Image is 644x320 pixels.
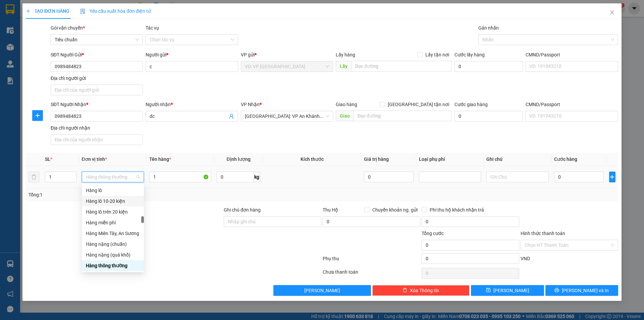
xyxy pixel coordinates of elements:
[336,102,357,107] span: Giao hàng
[82,185,144,196] div: Hàng lô
[149,172,211,182] input: VD: Bàn, Ghế
[51,75,143,82] div: Địa chỉ người gửi
[82,207,144,217] div: Hàng lô trên 20 kiện
[224,216,321,227] input: Ghi chú đơn hàng
[86,172,140,182] span: Hàng thông thường
[484,153,551,166] th: Ghi chú
[603,3,622,22] button: Close
[86,240,140,248] div: Hàng nặng (chuẩn)
[609,172,615,182] button: plus
[55,35,139,45] span: Tiêu chuẩn
[29,191,249,198] div: Tổng: 1
[301,156,324,162] span: Kích thước
[471,285,544,296] button: save[PERSON_NAME]
[86,230,140,237] div: Hàng Miên Tây, An Sương
[33,113,43,118] span: plus
[493,287,529,294] span: [PERSON_NAME]
[351,61,452,72] input: Dọc đường
[86,197,140,205] div: Hàng lô 10-20 kiện
[241,51,333,58] div: VP gửi
[336,61,351,72] span: Lấy
[254,172,260,182] span: kg
[51,25,85,31] span: Gói vận chuyển
[478,25,499,31] label: Gán nhãn
[364,172,414,182] input: 0
[323,207,338,213] span: Thu Hộ
[86,208,140,216] div: Hàng lô trên 20 kiện
[486,288,491,293] span: save
[322,268,421,280] div: Chưa thanh toán
[82,196,144,207] div: Hàng lô 10-20 kiện
[454,111,523,122] input: Cước giao hàng
[51,124,143,132] div: Địa chỉ người nhận
[336,110,354,121] span: Giao
[554,156,577,162] span: Cước hàng
[26,9,31,13] span: plus
[416,153,484,166] th: Loại phụ phí
[304,287,340,294] span: [PERSON_NAME]
[526,51,618,58] div: CMND/Passport
[82,228,144,239] div: Hàng Miên Tây, An Sương
[609,174,615,180] span: plus
[454,52,485,57] label: Cước lấy hàng
[45,156,50,162] span: SL
[486,172,548,182] input: Ghi Chú
[86,219,140,226] div: Hàng miễn phí
[80,9,86,14] img: icon
[336,52,355,57] span: Lấy hàng
[454,102,488,107] label: Cước giao hàng
[29,172,39,182] button: delete
[51,134,143,145] input: Địa chỉ của người nhận
[26,8,69,14] span: TẠO ĐƠN HÀNG
[32,110,43,121] button: plus
[402,288,407,293] span: delete
[82,249,144,260] div: Hàng nặng (quá khổ)
[322,255,421,267] div: Phụ thu
[146,51,238,58] div: Người gửi
[370,206,420,214] span: Chuyển khoản ng. gửi
[86,187,140,194] div: Hàng lô
[364,156,389,162] span: Giá trị hàng
[229,113,234,119] span: user-add
[82,239,144,249] div: Hàng nặng (chuẩn)
[245,111,329,121] span: Hà Nội: VP An Khánh Hoài Đức
[80,8,151,14] span: Yêu cầu xuất hóa đơn điện tử
[526,101,618,108] div: CMND/Passport
[82,260,144,271] div: Hàng thông thường
[226,156,250,162] span: Định lượng
[609,10,615,15] span: close
[224,207,261,213] label: Ghi chú đơn hàng
[423,51,452,58] span: Lấy tận nơi
[521,256,530,261] span: VND
[521,231,565,236] label: Hình thức thanh toán
[86,251,140,259] div: Hàng nặng (quá khổ)
[427,206,487,214] span: Phí thu hộ khách nhận trả
[241,102,260,107] span: VP Nhận
[454,61,523,72] input: Cước lấy hàng
[354,110,452,121] input: Dọc đường
[545,285,618,296] button: printer[PERSON_NAME] và In
[149,156,171,162] span: Tên hàng
[410,287,439,294] span: Xóa Thông tin
[273,285,371,296] button: [PERSON_NAME]
[51,51,143,58] div: SĐT Người Gửi
[372,285,470,296] button: deleteXóa Thông tin
[82,217,144,228] div: Hàng miễn phí
[146,25,159,31] label: Tác vụ
[562,287,609,294] span: [PERSON_NAME] và In
[51,85,143,95] input: Địa chỉ của người gửi
[86,262,140,269] div: Hàng thông thường
[385,101,452,108] span: [GEOGRAPHIC_DATA] tận nơi
[51,101,143,108] div: SĐT Người Nhận
[146,101,238,108] div: Người nhận
[422,231,444,236] span: Tổng cước
[82,156,107,162] span: Đơn vị tính
[554,288,559,293] span: printer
